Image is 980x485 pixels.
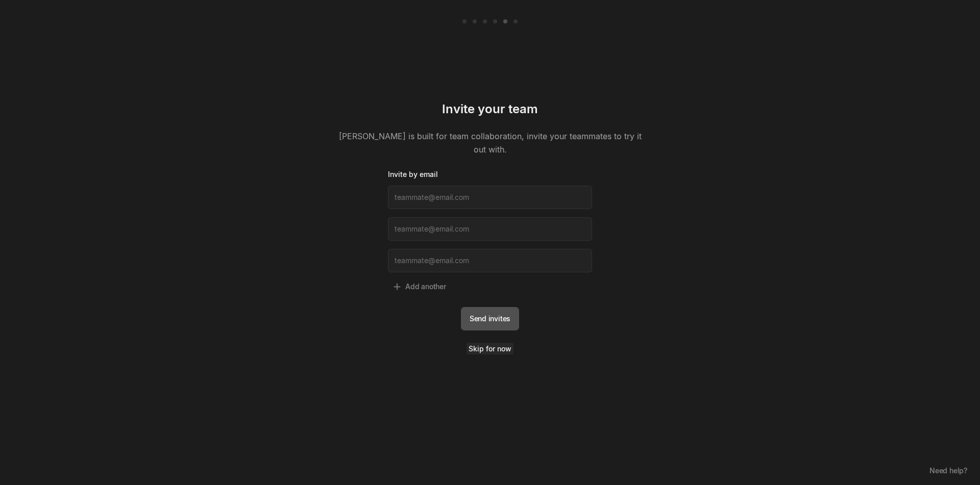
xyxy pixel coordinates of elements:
[461,307,519,330] button: Send invites
[388,217,592,241] input: teammate@email.com
[467,343,513,354] a: Skip for now
[388,186,592,209] input: teammate@email.com
[388,249,592,272] input: teammate@email.com
[924,463,972,477] button: Need help?
[388,278,452,295] button: Add another
[388,169,592,180] label: Invite by email
[332,130,648,157] p: [PERSON_NAME] is built for team collaboration, invite your teammates to try it out with.
[442,101,538,118] div: Invite your team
